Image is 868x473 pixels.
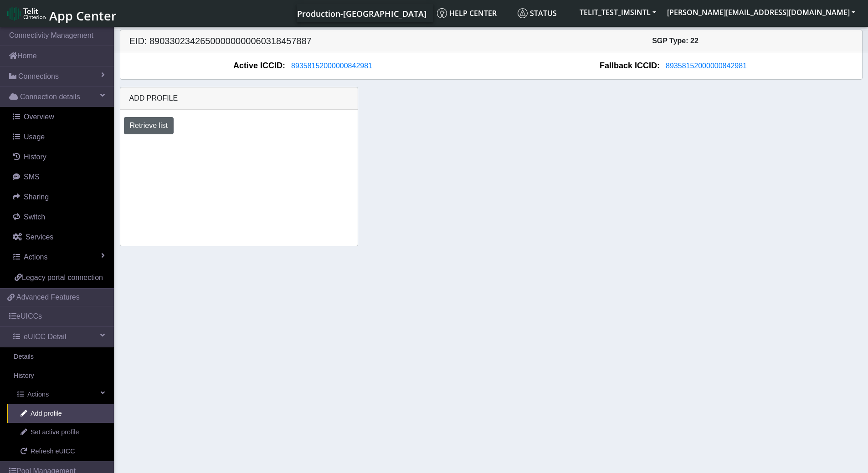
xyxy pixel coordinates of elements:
span: Production-[GEOGRAPHIC_DATA] [297,8,426,19]
a: Actions [4,247,114,267]
span: Status [518,8,557,18]
a: Add profile [7,404,114,423]
a: Switch [4,207,114,227]
span: Advanced Features [16,292,80,303]
span: SMS [24,173,40,181]
span: Actions [27,390,49,400]
span: Add profile [31,409,62,419]
a: Your current platform instance [297,4,426,22]
a: Status [514,4,574,22]
button: Retrieve list [124,117,174,134]
span: Active ICCID: [233,60,285,72]
a: App Center [7,4,115,23]
span: 89358152000000842981 [291,62,372,70]
a: History [4,147,114,167]
span: Set active profile [31,427,79,437]
span: Fallback ICCID: [600,60,660,72]
img: status.svg [518,8,528,18]
span: Connection details [20,92,80,102]
img: knowledge.svg [437,8,447,18]
button: 89358152000000842981 [660,60,753,72]
span: SGP Type: 22 [652,37,699,45]
span: Sharing [24,193,49,201]
span: eUICC Detail [24,331,66,342]
img: logo-telit-cinterion-gw-new.png [7,6,46,21]
span: Actions [24,253,47,261]
span: Services [26,233,53,241]
span: Help center [437,8,497,18]
a: SMS [4,167,114,187]
a: Set active profile [7,423,114,442]
span: Switch [24,213,45,221]
h5: EID: 89033023426500000000060318457887 [123,36,491,46]
a: Usage [4,127,114,147]
a: Actions [4,385,114,404]
a: Refresh eUICC [7,442,114,461]
button: TELIT_TEST_IMSINTL [574,4,662,20]
button: [PERSON_NAME][EMAIL_ADDRESS][DOMAIN_NAME] [662,4,861,20]
span: Connections [18,71,59,82]
span: App Center [49,7,117,24]
span: Usage [24,133,45,141]
a: Help center [433,4,514,22]
span: 89358152000000842981 [666,62,747,70]
span: Refresh eUICC [31,447,75,457]
span: Overview [24,113,54,121]
a: Overview [4,107,114,127]
a: Sharing [4,187,114,207]
button: 89358152000000842981 [285,60,378,72]
span: Legacy portal connection [22,274,103,281]
span: Add profile [129,94,178,102]
a: Services [4,227,114,247]
a: eUICC Detail [4,327,114,347]
span: History [24,153,46,161]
